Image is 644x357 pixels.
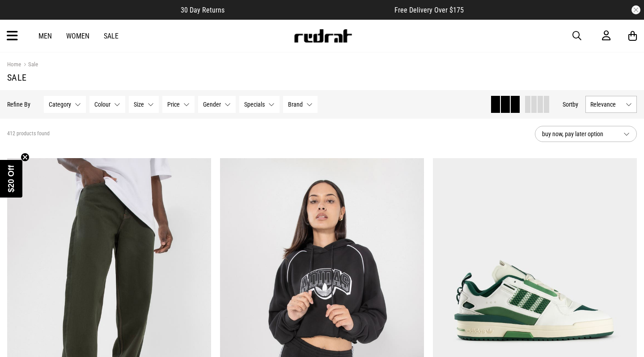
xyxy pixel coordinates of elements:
[49,101,71,108] span: Category
[203,101,221,108] span: Gender
[44,96,86,113] button: Category
[7,72,637,83] h1: Sale
[7,130,50,138] span: 412 products found
[21,153,30,162] button: Close teaser
[394,6,464,14] span: Free Delivery Over $175
[162,96,195,113] button: Price
[283,96,318,113] button: Brand
[7,101,30,108] p: Refine By
[129,96,159,113] button: Size
[242,5,377,14] iframe: Customer reviews powered by Trustpilot
[104,32,119,40] a: Sale
[89,96,125,113] button: Colour
[244,101,265,108] span: Specials
[563,99,578,110] button: Sortby
[94,101,110,108] span: Colour
[7,61,21,68] a: Home
[167,101,180,108] span: Price
[198,96,236,113] button: Gender
[239,96,280,113] button: Specials
[7,165,16,192] span: $20 Off
[293,29,352,43] img: Redrat logo
[585,96,637,113] button: Relevance
[38,32,52,40] a: Men
[535,126,637,142] button: buy now, pay later option
[542,129,616,139] span: buy now, pay later option
[181,6,225,14] span: 30 Day Returns
[572,101,578,108] span: by
[66,32,89,40] a: Women
[21,61,38,69] a: Sale
[134,101,144,108] span: Size
[288,101,303,108] span: Brand
[590,101,622,108] span: Relevance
